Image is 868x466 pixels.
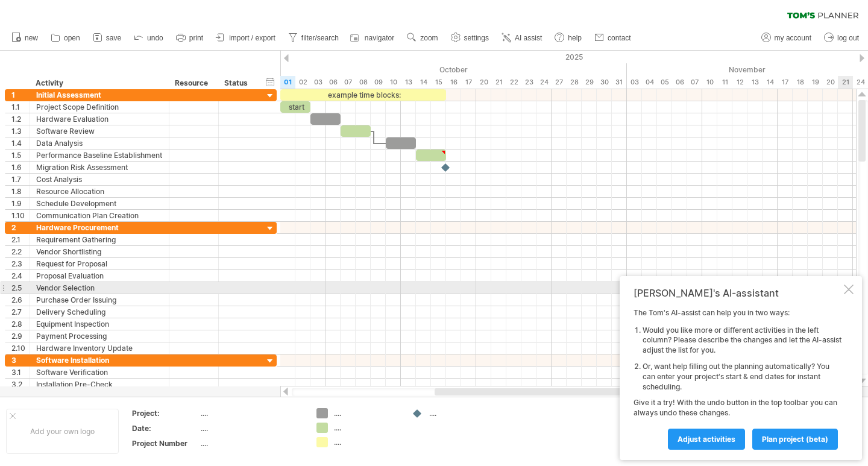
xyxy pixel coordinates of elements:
a: my account [758,30,815,46]
span: zoom [420,34,438,42]
div: Monday, 20 October 2025 [476,76,491,89]
div: Thursday, 2 October 2025 [295,76,310,89]
a: navigator [348,30,398,46]
div: Tuesday, 11 November 2025 [717,76,732,89]
div: Monday, 17 November 2025 [778,76,793,89]
div: Software Installation [36,354,163,366]
span: save [106,34,121,42]
span: log out [837,34,859,42]
span: open [64,34,80,42]
div: Tuesday, 4 November 2025 [642,76,657,89]
div: Friday, 17 October 2025 [461,76,476,89]
div: 1.1 [11,101,30,113]
div: Migration Risk Assessment [36,162,163,173]
div: Thursday, 20 November 2025 [823,76,838,89]
a: plan project (beta) [752,429,838,450]
span: print [189,34,203,42]
div: 1 [11,89,30,101]
span: my account [775,34,811,42]
div: Thursday, 16 October 2025 [446,76,461,89]
div: Thursday, 6 November 2025 [672,76,687,89]
div: example time blocks: [280,89,446,101]
div: Thursday, 9 October 2025 [371,76,386,89]
div: Project: [132,408,198,418]
div: 2.2 [11,246,30,257]
div: 3.2 [11,379,30,390]
div: Friday, 10 October 2025 [386,76,401,89]
span: AI assist [515,34,542,42]
div: Wednesday, 19 November 2025 [808,76,823,89]
div: 2.9 [11,330,30,342]
div: Hardware Evaluation [36,113,163,125]
div: .... [334,408,400,418]
div: 3 [11,354,30,366]
div: Data Analysis [36,137,163,149]
div: Wednesday, 29 October 2025 [582,76,597,89]
a: import / export [213,30,279,46]
div: Proposal Evaluation [36,270,163,282]
div: Hardware Procurement [36,222,163,233]
div: Monday, 13 October 2025 [401,76,416,89]
span: filter/search [301,34,339,42]
a: filter/search [285,30,342,46]
a: open [48,30,84,46]
a: new [8,30,42,46]
div: 1.5 [11,150,30,161]
a: contact [591,30,635,46]
span: import / export [229,34,275,42]
div: .... [201,408,302,418]
div: Wednesday, 1 October 2025 [280,76,295,89]
div: Schedule Development [36,198,163,209]
div: 2.6 [11,294,30,306]
span: Adjust activities [678,435,735,444]
div: 1.8 [11,186,30,197]
div: Friday, 7 November 2025 [687,76,702,89]
div: Tuesday, 14 October 2025 [416,76,431,89]
span: contact [608,34,631,42]
div: .... [429,408,495,418]
div: .... [334,437,400,447]
div: 2.10 [11,342,30,354]
div: Monday, 10 November 2025 [702,76,717,89]
div: [PERSON_NAME]'s AI-assistant [634,287,841,299]
div: 1.6 [11,162,30,173]
div: Wednesday, 8 October 2025 [356,76,371,89]
div: Installation Pre-Check [36,379,163,390]
div: Request for Proposal [36,258,163,269]
div: Wednesday, 12 November 2025 [732,76,747,89]
div: Tuesday, 21 October 2025 [491,76,506,89]
span: new [25,34,38,42]
div: start [280,101,310,113]
span: undo [147,34,163,42]
div: Thursday, 13 November 2025 [747,76,763,89]
div: The Tom's AI-assist can help you in two ways: Give it a try! With the undo button in the top tool... [634,308,841,449]
div: Software Review [36,125,163,137]
div: 1.9 [11,198,30,209]
div: Project Scope Definition [36,101,163,113]
div: Date: [132,423,198,433]
div: Friday, 24 October 2025 [536,76,552,89]
div: Equipment Inspection [36,318,163,330]
div: Tuesday, 7 October 2025 [341,76,356,89]
div: Tuesday, 28 October 2025 [567,76,582,89]
span: help [568,34,582,42]
div: 1.10 [11,210,30,221]
div: Wednesday, 5 November 2025 [657,76,672,89]
div: Vendor Selection [36,282,163,294]
div: Monday, 24 November 2025 [853,76,868,89]
div: Friday, 14 November 2025 [763,76,778,89]
div: Friday, 21 November 2025 [838,76,853,89]
div: 2.8 [11,318,30,330]
div: Performance Baseline Establishment [36,150,163,161]
div: Resource Allocation [36,186,163,197]
div: Resource [175,77,212,89]
div: Project Number [132,438,198,449]
a: log out [821,30,863,46]
li: Would you like more or different activities in the left column? Please describe the changes and l... [643,326,841,356]
div: 2.5 [11,282,30,294]
a: settings [448,30,492,46]
div: Monday, 6 October 2025 [325,76,341,89]
div: Cost Analysis [36,174,163,185]
a: zoom [404,30,441,46]
div: Monday, 3 November 2025 [627,76,642,89]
